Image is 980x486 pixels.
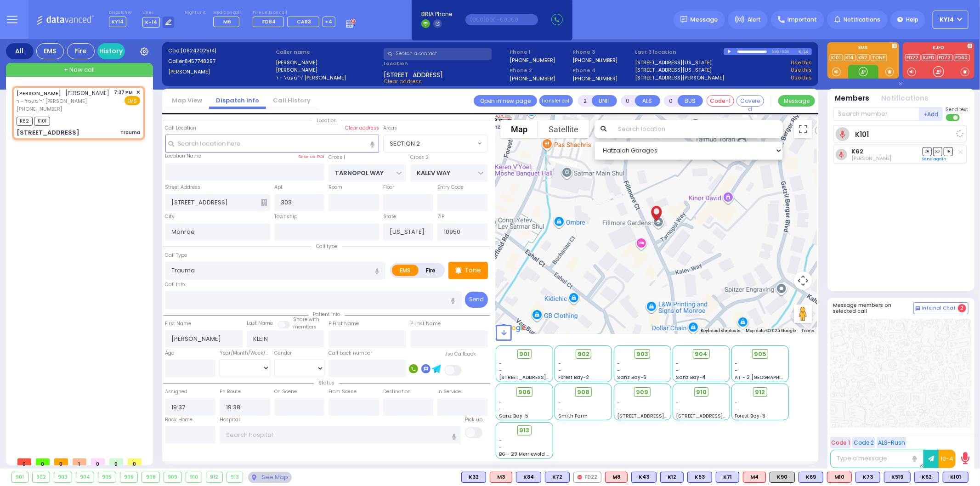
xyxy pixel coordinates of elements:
[223,18,231,25] span: M6
[716,472,739,483] div: K71
[539,95,573,107] button: Transfer call
[794,271,812,290] button: Map camera controls
[66,89,110,97] span: [PERSON_NAME]
[437,388,461,396] label: In Service
[578,475,582,480] img: red-radio-icon.svg
[109,10,132,16] label: Dispatcher
[274,388,297,396] label: On Scene
[558,360,561,367] span: -
[923,147,932,156] span: DR
[946,113,961,122] label: Turn off text
[631,472,657,483] div: K43
[770,472,795,483] div: K90
[830,437,851,448] button: Code 1
[510,75,555,82] label: [PHONE_NUMBER]
[261,199,267,206] span: Other building occupants
[392,265,419,276] label: EMS
[676,374,706,381] span: Sanz Bay-4
[142,17,160,28] span: K-14
[165,416,193,424] label: Back Home
[499,451,551,458] span: BG - 29 Merriewold S.
[73,458,86,465] span: 1
[884,472,911,483] div: BLS
[743,472,766,483] div: M4
[165,350,175,357] label: Age
[499,413,529,419] span: Sanz Bay-5
[499,360,502,367] span: -
[913,302,969,314] button: Internal Chat 2
[545,472,570,483] div: BLS
[755,388,765,397] span: 912
[680,16,687,23] img: message.svg
[274,184,283,191] label: Apt
[914,472,939,483] div: BLS
[558,367,561,374] span: -
[247,320,273,327] label: Last Name
[943,472,969,483] div: K101
[390,139,420,148] span: SECTION 2
[181,47,216,54] span: [0924202514]
[577,388,589,397] span: 908
[168,57,273,65] label: Caller:
[418,265,444,276] label: Fire
[635,59,712,67] a: [STREET_ADDRESS][US_STATE]
[923,156,947,162] a: Send again
[495,107,516,126] div: 906
[914,472,939,483] div: K62
[617,413,704,419] span: [STREET_ADDRESS][PERSON_NAME]
[735,367,738,374] span: -
[676,360,679,367] span: -
[500,120,538,138] button: Show street map
[165,320,192,328] label: First Name
[17,90,61,97] a: [PERSON_NAME]
[34,117,50,126] span: K101
[676,413,763,419] span: [STREET_ADDRESS][PERSON_NAME]
[538,120,589,138] button: Show satellite imagery
[499,406,502,413] span: -
[791,74,812,82] a: Use this
[678,95,703,107] button: BUS
[276,74,380,82] label: ר' מעכיל - ר' [PERSON_NAME]
[17,117,33,126] span: K62
[168,47,273,55] label: Cad:
[213,10,242,16] label: Medic on call
[844,54,856,61] a: K14
[185,10,205,16] label: Night unit
[165,153,202,160] label: Location Name
[12,472,28,482] div: 901
[851,155,891,162] span: Yoel Friedrich
[329,320,359,328] label: P First Name
[592,95,617,107] button: UNIT
[844,16,880,24] span: Notifications
[253,10,335,16] label: Fire units on call
[933,147,942,156] span: SO
[944,147,953,156] span: TR
[165,281,185,288] label: Call Info
[735,406,738,413] span: -
[266,96,317,105] a: Call History
[687,472,712,483] div: BLS
[410,154,429,161] label: Cross 2
[227,472,243,482] div: 913
[558,413,588,419] span: Smith Farm
[735,374,803,381] span: AT - 2 [GEOGRAPHIC_DATA]
[128,458,142,465] span: 0
[383,184,394,191] label: Floor
[830,54,843,61] a: K101
[882,93,929,104] button: Notifications
[884,472,911,483] div: K519
[558,399,561,406] span: -
[716,472,739,483] div: BLS
[558,374,589,381] span: Forest Bay-2
[707,95,734,107] button: Code-1
[220,416,240,424] label: Hospital
[36,458,50,465] span: 0
[906,16,918,24] span: Help
[209,96,266,105] a: Dispatch info
[958,304,966,312] span: 2
[794,305,812,323] button: Drag Pegman onto the map to open Street View
[787,16,817,24] span: Important
[605,472,628,483] div: ALS KJ
[297,18,311,25] span: CAR3
[67,43,95,59] div: Fire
